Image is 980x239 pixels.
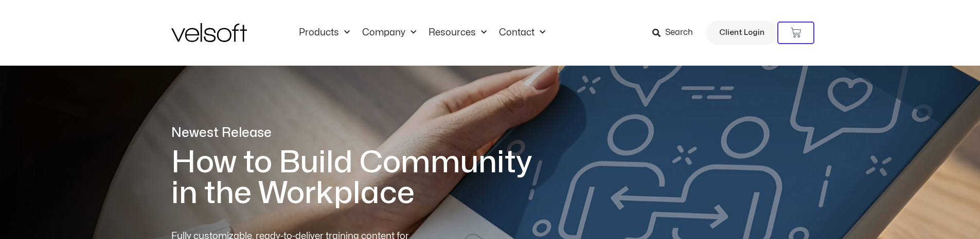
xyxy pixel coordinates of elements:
[652,24,700,42] a: Search
[293,27,356,38] a: ProductsMenu Toggle
[171,147,547,209] h1: How to Build Community in the Workplace
[293,27,551,38] nav: Menu
[665,26,693,39] span: Search
[706,21,777,45] a: Client Login
[493,27,551,38] a: ContactMenu Toggle
[719,26,764,39] span: Client Login
[356,27,422,38] a: CompanyMenu Toggle
[171,124,547,142] p: Newest Release
[171,23,247,42] img: Velsoft Training Materials
[422,27,493,38] a: ResourcesMenu Toggle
